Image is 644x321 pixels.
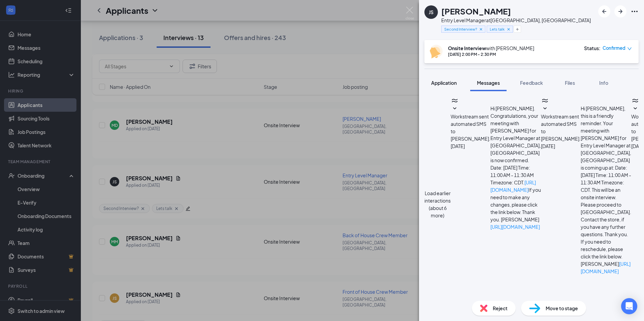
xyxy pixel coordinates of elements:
span: Files [565,80,575,86]
span: Move to stage [546,305,578,312]
span: Hi [PERSON_NAME]. Congratulations, your meeting with [PERSON_NAME] for Entry Level Manager at [GE... [490,105,541,230]
span: Workstream sent automated SMS to [PERSON_NAME]. [541,113,581,142]
div: Entry Level Manager at [GEOGRAPHIC_DATA], [GEOGRAPHIC_DATA] [441,17,591,24]
svg: SmallChevronDown [541,105,549,113]
span: Lets talk [490,26,505,32]
svg: WorkstreamLogo [451,97,459,105]
button: Load earlier interactions (about 6 more) [424,189,451,219]
span: Feedback [520,80,543,86]
a: [URL][DOMAIN_NAME] [490,224,540,230]
div: [DATE] 2:00 PM - 2:30 PM [448,51,534,57]
svg: SmallChevronDown [451,105,459,113]
span: Confirmed [603,45,625,51]
span: Application [431,80,457,86]
svg: ArrowLeftNew [600,7,608,15]
span: [DATE] [541,142,555,150]
span: Workstream sent automated SMS to [PERSON_NAME]. [451,113,490,142]
span: Second Interview? [444,26,477,32]
span: Messages [477,80,500,86]
button: Plus [514,26,521,33]
svg: Ellipses [631,7,639,15]
svg: SmallChevronDown [631,105,639,113]
span: Reject [493,305,508,312]
span: Hi [PERSON_NAME], this is a friendly reminder. Your meeting with [PERSON_NAME] for Entry Level Ma... [581,105,631,274]
b: Onsite Interview [448,45,486,51]
h1: [PERSON_NAME] [441,5,511,17]
div: with [PERSON_NAME] [448,45,534,51]
span: [DATE] [451,142,465,150]
div: Status : [584,45,601,51]
button: ArrowRight [614,5,626,17]
svg: WorkstreamLogo [541,97,549,105]
svg: WorkstreamLogo [631,97,639,105]
svg: Cross [479,27,483,32]
button: ArrowLeftNew [598,5,610,17]
div: Open Intercom Messenger [621,298,637,314]
svg: Cross [506,27,511,32]
svg: ArrowRight [616,7,624,15]
div: JS [429,9,433,15]
svg: Plus [515,27,519,31]
span: Info [599,80,608,86]
span: down [627,46,632,51]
